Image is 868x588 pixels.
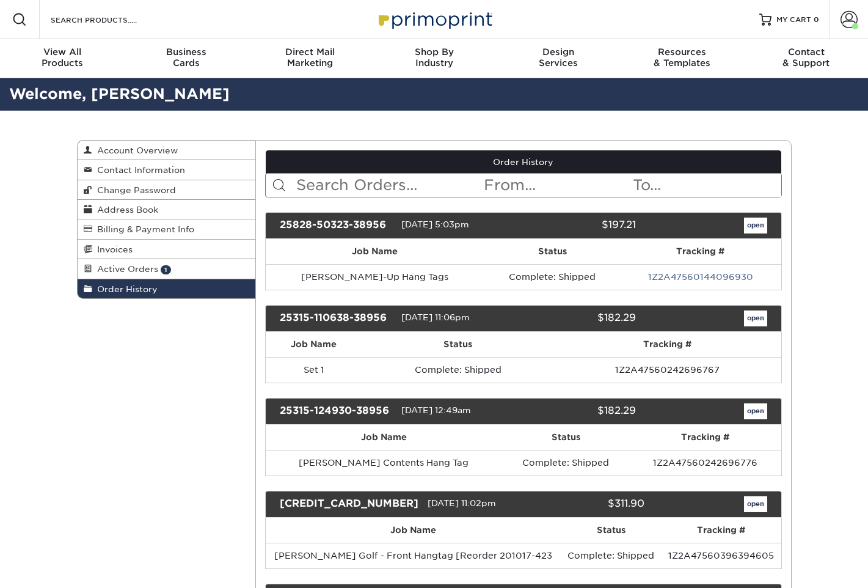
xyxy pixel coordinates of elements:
[92,145,178,155] span: Account Overview
[161,265,171,274] span: 1
[484,239,620,264] th: Status
[496,46,620,57] span: Design
[92,165,185,175] span: Contact Information
[92,244,133,254] span: Invoices
[514,311,645,326] div: $182.29
[78,160,256,180] a: Contact Information
[271,218,401,233] div: 25828-50323-38956
[630,425,781,450] th: Tracking #
[271,311,401,326] div: 25315-110638-38956
[362,332,554,357] th: Status
[266,543,561,568] td: [PERSON_NAME] Golf - Front Hangtag [Reorder 201017-423
[271,496,428,512] div: [CREDIT_CARD_NUMBER]
[248,46,372,68] div: Marketing
[362,357,554,383] td: Complete: Shipped
[248,46,372,57] span: Direct Mail
[373,6,495,32] img: Primoprint
[92,205,158,215] span: Address Book
[554,357,781,383] td: 1Z2A47560242696767
[744,46,868,57] span: Contact
[632,174,781,197] input: To...
[561,518,662,543] th: Status
[92,185,176,195] span: Change Password
[124,46,248,57] span: Business
[620,239,781,264] th: Tracking #
[501,450,630,476] td: Complete: Shipped
[630,450,781,476] td: 1Z2A47560242696776
[372,46,496,68] div: Industry
[496,39,620,78] a: DesignServices
[401,312,470,322] span: [DATE] 11:06pm
[501,425,630,450] th: Status
[744,403,767,419] a: open
[814,15,819,24] span: 0
[78,141,256,160] a: Account Overview
[266,357,362,383] td: Set 1
[776,15,811,25] span: MY CART
[483,174,632,197] input: From...
[78,219,256,239] a: Billing & Payment Info
[744,496,767,512] a: open
[661,518,781,543] th: Tracking #
[514,218,645,233] div: $197.21
[266,425,501,450] th: Job Name
[266,518,561,543] th: Job Name
[124,46,248,68] div: Cards
[428,498,496,508] span: [DATE] 11:02pm
[78,279,256,298] a: Order History
[78,240,256,259] a: Invoices
[92,284,158,294] span: Order History
[648,272,753,282] a: 1Z2A47560144096930
[744,39,868,78] a: Contact& Support
[744,311,767,326] a: open
[620,46,744,68] div: & Templates
[372,46,496,57] span: Shop By
[620,46,744,57] span: Resources
[661,543,781,568] td: 1Z2A47560396394605
[531,496,654,512] div: $311.90
[78,180,256,200] a: Change Password
[49,12,169,27] input: SEARCH PRODUCTS.....
[744,218,767,233] a: open
[266,239,484,264] th: Job Name
[271,403,401,419] div: 25315-124930-38956
[484,264,620,290] td: Complete: Shipped
[266,264,484,290] td: [PERSON_NAME]-Up Hang Tags
[266,450,501,476] td: [PERSON_NAME] Contents Hang Tag
[266,150,781,174] a: Order History
[620,39,744,78] a: Resources& Templates
[266,332,362,357] th: Job Name
[92,264,158,274] span: Active Orders
[78,200,256,219] a: Address Book
[744,46,868,68] div: & Support
[561,543,662,568] td: Complete: Shipped
[401,219,469,229] span: [DATE] 5:03pm
[78,259,256,279] a: Active Orders 1
[401,405,471,415] span: [DATE] 12:49am
[295,174,483,197] input: Search Orders...
[372,39,496,78] a: Shop ByIndustry
[496,46,620,68] div: Services
[248,39,372,78] a: Direct MailMarketing
[514,403,645,419] div: $182.29
[92,224,194,234] span: Billing & Payment Info
[554,332,781,357] th: Tracking #
[124,39,248,78] a: BusinessCards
